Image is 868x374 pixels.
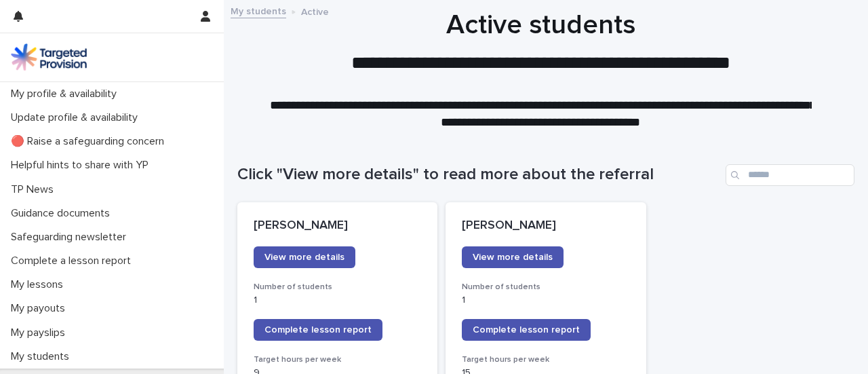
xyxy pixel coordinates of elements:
p: Helpful hints to share with YP [5,159,159,172]
p: Safeguarding newsletter [5,231,137,244]
p: [PERSON_NAME] [462,219,629,233]
span: View more details [264,253,344,262]
p: My payslips [5,326,76,339]
p: Active [301,3,329,18]
input: Search [726,164,854,186]
a: View more details [254,246,355,268]
h1: Click "View more details" to read more about the referral [237,165,720,185]
p: 1 [254,295,421,306]
span: View more details [473,253,553,262]
a: Complete lesson report [462,319,591,341]
p: [PERSON_NAME] [254,219,421,233]
p: My profile & availability [5,88,127,100]
a: Complete lesson report [254,319,382,341]
p: TP News [5,183,64,196]
p: My lessons [5,278,74,291]
span: Complete lesson report [264,325,372,335]
h3: Target hours per week [254,354,421,365]
a: My students [231,3,286,18]
p: Complete a lesson report [5,255,142,267]
p: 1 [462,295,629,306]
h3: Number of students [254,282,421,293]
p: 🔴 Raise a safeguarding concern [5,135,175,148]
h3: Number of students [462,282,629,293]
a: View more details [462,246,564,268]
h1: Active students [237,9,844,41]
span: Complete lesson report [473,325,580,335]
p: Update profile & availability [5,111,149,124]
p: Guidance documents [5,207,121,220]
p: My students [5,350,80,363]
img: M5nRWzHhSzIhMunXDL62 [11,43,87,71]
p: My payouts [5,302,76,315]
h3: Target hours per week [462,354,629,365]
